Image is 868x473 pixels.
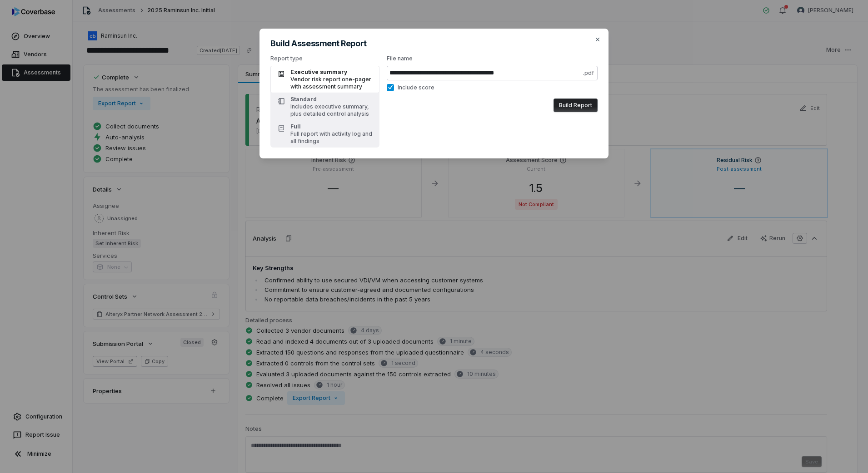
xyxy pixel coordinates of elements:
[387,84,394,91] button: Include score
[290,96,374,103] div: Standard
[270,39,598,48] h2: Build Assessment Report
[554,99,598,112] button: Build Report
[290,76,374,90] div: Vendor risk report one-pager with assessment summary
[290,130,374,145] div: Full report with activity log and all findings
[290,69,374,76] div: Executive summary
[583,69,594,77] span: .pdf
[387,66,598,80] input: File name.pdf
[387,55,598,80] label: File name
[398,84,434,91] span: Include score
[290,123,374,130] div: Full
[290,103,374,118] div: Includes executive summary, plus detailed control analysis
[270,55,379,62] label: Report type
